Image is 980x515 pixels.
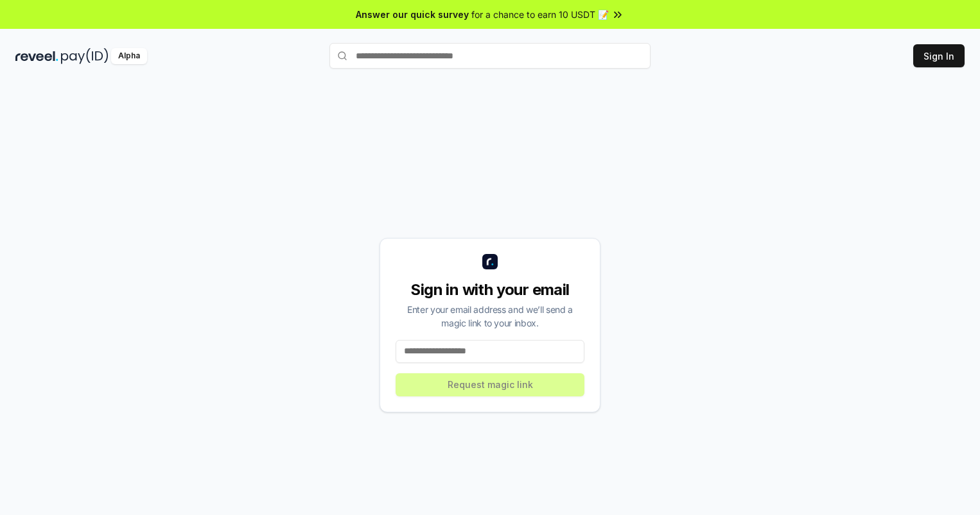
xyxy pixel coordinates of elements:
img: logo_small [482,254,498,269]
img: pay_id [61,48,109,64]
span: for a chance to earn 10 USDT 📝 [471,8,609,21]
div: Enter your email address and we’ll send a magic link to your inbox. [396,303,584,330]
div: Alpha [111,48,147,64]
img: reveel_dark [15,48,58,64]
span: Answer our quick survey [356,8,469,21]
button: Sign In [913,44,965,67]
div: Sign in with your email [396,280,584,300]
